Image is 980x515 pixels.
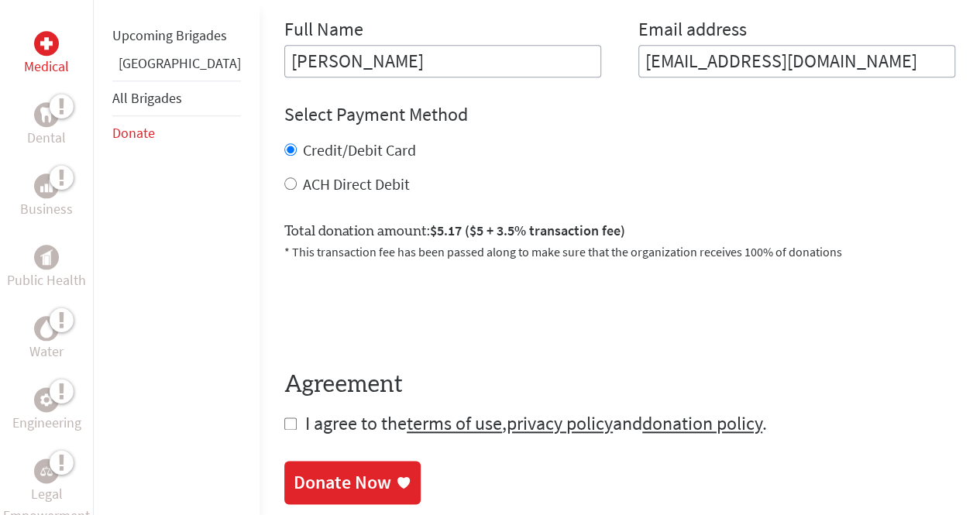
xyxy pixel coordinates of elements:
[27,127,66,149] p: Dental
[294,470,391,495] div: Donate Now
[34,458,59,483] div: Legal Empowerment
[112,53,241,81] li: Guatemala
[303,174,410,194] label: ACH Direct Debit
[638,45,955,77] input: Your Email
[29,316,64,362] a: WaterWater
[284,220,625,242] label: Total donation amount:
[20,198,73,220] p: Business
[112,26,227,44] a: Upcoming Brigades
[34,387,59,412] div: Engineering
[24,56,69,77] p: Medical
[638,17,747,45] label: Email address
[112,124,155,142] a: Donate
[34,173,59,198] div: Business
[642,411,762,435] a: donation policy
[40,466,53,476] img: Legal Empowerment
[12,387,81,434] a: EngineeringEngineering
[112,89,182,107] a: All Brigades
[303,140,416,160] label: Credit/Debit Card
[40,180,53,192] img: Business
[20,173,73,220] a: BusinessBusiness
[12,412,81,434] p: Engineering
[34,245,59,270] div: Public Health
[284,371,955,399] h4: Agreement
[29,341,64,362] p: Water
[407,411,502,435] a: terms of use
[305,411,767,435] span: I agree to the , and .
[119,54,241,72] a: [GEOGRAPHIC_DATA]
[34,102,59,127] div: Dental
[112,116,241,150] li: Donate
[507,411,613,435] a: privacy policy
[40,107,53,122] img: Dental
[24,31,69,77] a: MedicalMedical
[284,45,601,77] input: Enter Full Name
[430,221,625,239] span: $5.17 ($5 + 3.5% transaction fee)
[7,245,86,291] a: Public HealthPublic Health
[284,102,955,127] h4: Select Payment Method
[284,461,421,504] a: Donate Now
[34,31,59,56] div: Medical
[112,81,241,116] li: All Brigades
[40,249,53,265] img: Public Health
[34,316,59,341] div: Water
[7,270,86,291] p: Public Health
[284,17,363,45] label: Full Name
[40,319,53,337] img: Water
[27,102,66,149] a: DentalDental
[284,242,955,261] p: * This transaction fee has been passed along to make sure that the organization receives 100% of ...
[112,19,241,53] li: Upcoming Brigades
[284,280,520,340] iframe: reCAPTCHA
[40,393,53,406] img: Engineering
[40,37,53,50] img: Medical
